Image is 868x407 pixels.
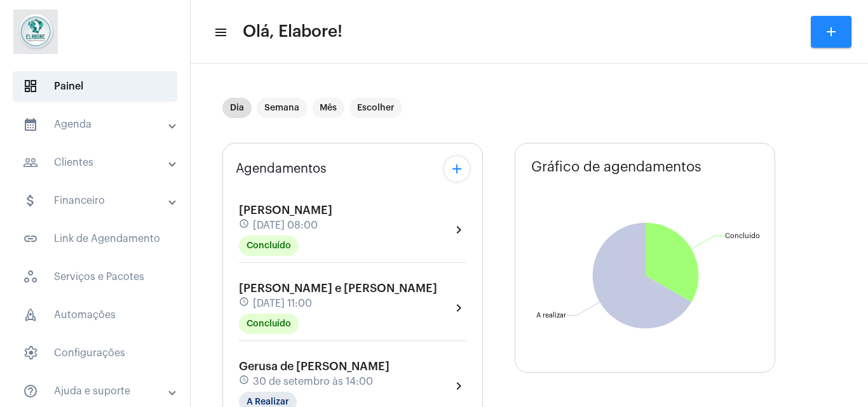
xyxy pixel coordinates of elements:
[253,376,373,387] span: 30 de setembro às 14:00
[23,117,170,132] mat-panel-title: Agenda
[239,361,390,372] span: Gerusa de [PERSON_NAME]
[8,147,190,178] mat-expansion-panel-header: sidenav iconClientes
[13,224,177,254] span: Link de Agendamento
[23,193,170,208] mat-panel-title: Financeiro
[239,297,250,310] mat-icon: schedule
[239,314,299,334] mat-chip: Concluído
[239,236,299,256] mat-chip: Concluído
[23,384,170,399] mat-panel-title: Ajuda e suporte
[23,231,38,246] mat-icon: sidenav icon
[243,22,342,42] span: Olá, Elabore!
[23,384,38,399] mat-icon: sidenav icon
[13,300,177,330] span: Automações
[8,376,190,406] mat-expansion-panel-header: sidenav iconAjuda e suporte
[13,71,177,102] span: Painel
[23,155,170,170] mat-panel-title: Clientes
[214,25,226,40] mat-icon: sidenav icon
[239,204,332,216] span: [PERSON_NAME]
[8,185,190,216] mat-expansion-panel-header: sidenav iconFinanceiro
[253,298,312,309] span: [DATE] 11:00
[23,307,38,323] span: sidenav icon
[23,155,38,170] mat-icon: sidenav icon
[239,283,437,294] span: [PERSON_NAME] e [PERSON_NAME]
[23,269,38,284] span: sidenav icon
[8,109,190,140] mat-expansion-panel-header: sidenav iconAgenda
[253,220,318,231] span: [DATE] 08:00
[725,232,760,239] text: Concluído
[451,378,466,394] mat-icon: chevron_right
[23,193,38,208] mat-icon: sidenav icon
[239,218,250,232] mat-icon: schedule
[10,6,61,57] img: 4c6856f8-84c7-1050-da6c-cc5081a5dbaf.jpg
[23,117,38,132] mat-icon: sidenav icon
[222,98,252,118] mat-chip: Dia
[451,300,466,316] mat-icon: chevron_right
[824,24,839,39] mat-icon: add
[239,375,250,389] mat-icon: schedule
[13,338,177,368] span: Configurações
[23,345,38,361] span: sidenav icon
[13,262,177,292] span: Serviços e Pacotes
[23,79,38,94] span: sidenav icon
[257,98,307,118] mat-chip: Semana
[236,162,327,176] span: Agendamentos
[449,161,465,177] mat-icon: add
[536,312,566,319] text: A realizar
[451,222,466,237] mat-icon: chevron_right
[531,159,702,175] span: Gráfico de agendamentos
[312,98,344,118] mat-chip: Mês
[349,98,402,118] mat-chip: Escolher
